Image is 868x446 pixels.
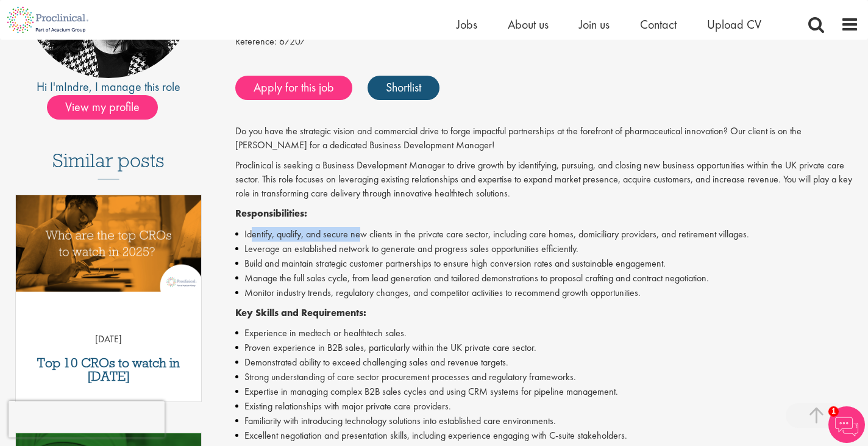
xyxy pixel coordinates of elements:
li: Excellent negotiation and presentation skills, including experience engaging with C-suite stakeho... [235,428,859,443]
li: Existing relationships with major private care providers. [235,399,859,414]
span: View my profile [47,95,158,120]
li: Demonstrated ability to exceed challenging sales and revenue targets. [235,355,859,370]
li: Leverage an established network to generate and progress sales opportunities efficiently. [235,242,859,256]
a: Contact [640,16,677,32]
img: Chatbot [828,406,865,443]
a: Shortlist [368,76,439,100]
a: Apply for this job [235,76,352,100]
span: 67207 [279,35,305,48]
a: Top 10 CROs to watch in [DATE] [22,356,195,383]
li: Build and maintain strategic customer partnerships to ensure high conversion rates and sustainabl... [235,256,859,271]
p: Proclinical is seeking a Business Development Manager to drive growth by identifying, pursuing, a... [235,159,859,201]
span: 1 [828,406,839,417]
strong: Responsibilities: [235,207,307,220]
a: Link to a post [16,195,201,303]
a: Jobs [457,16,477,32]
h3: Similar posts [52,150,165,179]
a: Upload CV [707,16,761,32]
img: Top 10 CROs 2025 | Proclinical [16,195,201,292]
strong: Key Skills and Requirements: [235,306,366,319]
li: Proven experience in B2B sales, particularly within the UK private care sector. [235,340,859,355]
a: Indre [64,79,89,95]
div: Hi I'm , I manage this role [9,78,208,96]
li: Manage the full sales cycle, from lead generation and tailored demonstrations to proposal craftin... [235,271,859,286]
label: Reference: [235,35,277,49]
a: About us [508,16,549,32]
a: View my profile [47,98,170,113]
li: Strong understanding of care sector procurement processes and regulatory frameworks. [235,370,859,384]
li: Identify, qualify, and secure new clients in the private care sector, including care homes, domic... [235,227,859,242]
p: Do you have the strategic vision and commercial drive to forge impactful partnerships at the fore... [235,124,859,153]
p: [DATE] [16,333,201,347]
iframe: reCAPTCHA [9,401,165,437]
li: Monitor industry trends, regulatory changes, and competitor activities to recommend growth opport... [235,286,859,300]
a: Join us [579,16,610,32]
li: Expertise in managing complex B2B sales cycles and using CRM systems for pipeline management. [235,384,859,399]
li: Familiarity with introducing technology solutions into established care environments. [235,414,859,428]
li: Experience in medtech or healthtech sales. [235,326,859,340]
